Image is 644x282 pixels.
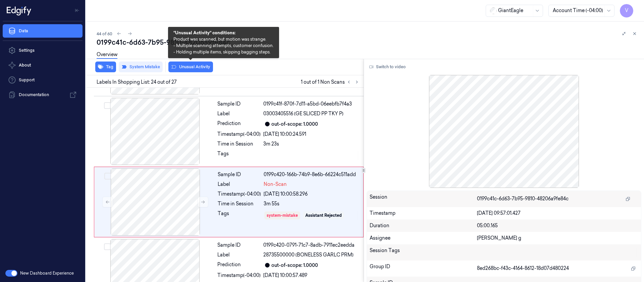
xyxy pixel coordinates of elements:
a: Data [3,24,83,38]
div: Session Tags [370,247,477,258]
div: Assignee [370,235,477,242]
span: 28735500000 (BONELESS GARLC PRM) [263,251,354,258]
div: Sample ID [217,100,261,108]
span: 1 out of 1 Non Scans [301,78,361,86]
div: Duration [370,222,477,229]
div: 0199c41f-870f-7d11-a5bd-06eebfb7f4a3 [263,100,360,108]
div: [DATE] 10:00:58.296 [264,191,359,198]
div: Assistant Rejected [305,212,342,218]
div: Timestamp (-04:00) [218,191,261,198]
button: Select row [104,173,111,179]
button: Select row [104,243,111,250]
a: Settings [3,44,83,57]
div: Time in Session [218,200,261,207]
div: Group ID [370,263,477,274]
div: Sample ID [217,242,261,249]
div: [DATE] 10:00:57.489 [263,272,360,279]
button: Unusual Activity [168,62,213,72]
span: 8ed268bc-f43c-4164-8612-18d07d480224 [477,265,569,272]
div: Label [218,181,261,188]
span: 03003405516 (GE SLICED PP TKY P) [263,110,343,117]
button: V [620,4,633,17]
div: Session [370,194,477,204]
div: Sample ID [218,171,261,178]
div: Time in Session [217,140,261,148]
button: Tag [95,62,116,72]
div: 0199c420-0791-71c7-8adb-7911ec2eedda [263,242,360,249]
div: Tags [218,210,261,221]
div: Timestamp (-04:00) [217,272,261,279]
div: Prediction [217,261,261,269]
span: Non-Scan [264,181,287,188]
span: 0199c41c-6d63-7b95-9810-48206a9fe84c [477,195,569,202]
a: Documentation [3,88,83,102]
button: Switch to video [367,62,409,72]
div: 3m 55s [264,200,359,207]
div: [DATE] 09:57:01.427 [477,210,638,217]
div: [DATE] 10:00:24.591 [263,131,360,138]
div: [PERSON_NAME] g [477,235,638,242]
div: out-of-scope: 1.0000 [271,262,318,269]
div: Prediction [217,120,261,128]
button: Select row [104,102,111,109]
span: 44 of 60 [97,31,112,37]
div: out-of-scope: 1.0000 [271,121,318,128]
div: Tags [217,150,261,161]
button: Toggle Navigation [72,5,83,16]
span: Labels In Shopping List: 24 out of 27 [97,79,177,86]
div: Label [217,110,261,117]
div: Label [217,251,261,258]
a: Support [3,73,83,87]
button: System Mistake [119,62,163,72]
div: Timestamp (-04:00) [217,131,261,138]
div: 0199c41c-6d63-7b95-9810-48206a9fe84c [97,38,639,47]
div: 0199c420-166b-74b9-8e6b-66224c511add [264,171,359,178]
button: About [3,58,83,72]
div: Timestamp [370,210,477,217]
div: system-mistake [267,212,298,218]
div: 3m 23s [263,140,360,148]
a: Overview [97,51,117,59]
div: 05:00.165 [477,222,638,229]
